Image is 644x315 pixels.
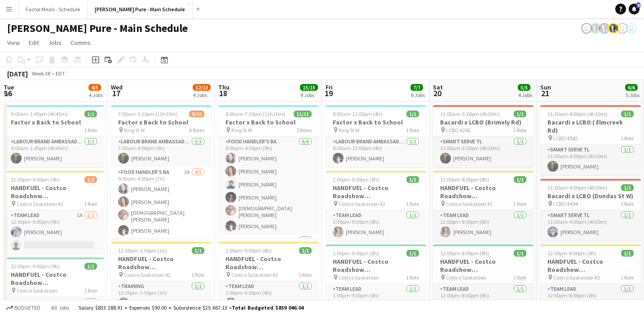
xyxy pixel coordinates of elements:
span: Total Budgeted $859 046.04 [232,304,304,311]
span: Costco Saskatoon #2 [446,200,493,207]
span: 21 [539,88,551,98]
app-user-avatar: Ashleigh Rains [590,23,601,34]
span: 1/1 [192,247,204,254]
span: 1 Role [191,271,204,278]
span: 8:00am-7:30pm (11h30m) [225,111,285,117]
app-job-card: 8:00am-12:00pm (4h)1/1Factor x Back to School King St W1 RoleLabour Brand Ambassadors1/18:00am-12... [326,105,426,167]
app-card-role: Food Handler's BA6/68:00am-4:00pm (8h)[PERSON_NAME][PERSON_NAME][PERSON_NAME][PERSON_NAME][DEMOGR... [218,137,319,235]
div: 12:30pm-1:30pm (1h)1/1HANDFUEL - Costco Roadshow [GEOGRAPHIC_DATA], SK training Costco Saskatoon ... [111,242,212,312]
app-job-card: 7:00am-5:30pm (10h30m)9/10Factor x Back to School King St W6 RolesLabour Brand Ambassadors1/17:00... [111,105,212,238]
h3: HANDFUEL - Costco Roadshow [GEOGRAPHIC_DATA], [GEOGRAPHIC_DATA] [326,257,426,274]
span: 9:00am-1:45pm (4h45m) [11,111,68,117]
span: View [7,39,20,47]
h3: HANDFUEL - Costco Roadshow [GEOGRAPHIC_DATA] , [GEOGRAPHIC_DATA] [218,255,319,271]
span: Jobs [48,39,62,47]
span: King St W [231,127,252,133]
app-job-card: 1:00pm-9:00pm (8h)1/1HANDFUEL - Costco Roadshow [GEOGRAPHIC_DATA], [GEOGRAPHIC_DATA] Costco Saska... [326,171,426,241]
span: LCBO #542 [553,135,578,142]
app-job-card: 11:30am-4:00pm (4h30m)1/1Bacardi x LCBO (Dundas St W) LCBO #4941 RoleSmart Serve TL1/111:30am-4:0... [540,179,641,241]
a: Edit [25,37,43,49]
span: 1/1 [621,111,634,117]
app-card-role: Food Handler's TL1/1 [218,235,319,266]
app-card-role: Team Lead1A1/212:00pm-9:00pm (9h)[PERSON_NAME] [4,210,104,254]
app-card-role: Team Lead1/11:00pm-9:00pm (8h)[PERSON_NAME] [218,281,319,312]
app-card-role: Smart Serve TL1/111:00am-3:30pm (4h30m)[PERSON_NAME] [433,137,534,167]
app-card-role: Smart Serve TL1/111:30am-4:00pm (4h30m)[PERSON_NAME] [540,210,641,241]
span: 1 Role [406,127,419,133]
span: 1 Role [513,274,526,281]
span: Sat [433,83,443,91]
span: 1/1 [621,184,634,191]
app-job-card: 11:30am-4:00pm (4h30m)1/1Bacardi x LCBO ( Elmcreek Rd) LCBO #5421 RoleSmart Serve TL1/111:30am-4:... [540,105,641,175]
div: [DATE] [7,69,28,78]
button: Factor Meals - Schedule [18,0,88,18]
span: Wed [111,83,123,91]
span: 12:00pm-8:00pm (8h) [547,250,596,257]
span: 1 Role [621,200,634,207]
span: Costco Saskatoon #2 [339,200,385,207]
div: 4 Jobs [89,92,103,98]
app-card-role: Team Lead1/11:00pm-9:00pm (8h)[PERSON_NAME] [326,210,426,241]
div: 6 Jobs [411,92,425,98]
h3: HANDFUEL - Costco Roadshow [GEOGRAPHIC_DATA], [GEOGRAPHIC_DATA] [4,271,104,287]
span: Costco Saskatoon [339,274,379,281]
span: 20 [432,88,443,98]
span: Costco Saskatoon [446,274,486,281]
span: 1/1 [406,111,419,117]
app-card-role: Labour Brand Ambassadors1/19:00am-1:45pm (4h45m)[PERSON_NAME] [4,137,104,167]
a: Jobs [44,37,65,49]
span: LCBO #242 [446,127,471,133]
span: 16 [2,88,14,98]
span: 1/1 [621,250,634,257]
app-card-role: Team Lead1/112:00pm-8:00pm (8h)[PERSON_NAME] [433,210,534,241]
div: 12:00pm-8:00pm (8h)1/1HANDFUEL - Costco Roadshow [GEOGRAPHIC_DATA], [GEOGRAPHIC_DATA] Costco Sask... [540,244,641,315]
span: Thu [218,83,229,91]
app-user-avatar: Tifany Scifo [626,23,637,34]
h3: Factor x Back to School [4,118,104,126]
h3: HANDFUEL - Costco Roadshow [GEOGRAPHIC_DATA], [GEOGRAPHIC_DATA] [4,184,104,200]
app-user-avatar: Leticia Fayzano [581,23,592,34]
app-card-role: Team Lead1/112:00pm-8:00pm (8h)[PERSON_NAME] [433,284,534,315]
h3: HANDFUEL - Costco Roadshow [GEOGRAPHIC_DATA], [GEOGRAPHIC_DATA] [540,257,641,274]
div: 4 Jobs [193,92,210,98]
h1: [PERSON_NAME] Pure - Main Schedule [7,22,188,35]
span: 1 Role [406,274,419,281]
span: Sun [540,83,551,91]
h3: HANDFUEL - Costco Roadshow [GEOGRAPHIC_DATA], [GEOGRAPHIC_DATA] [433,257,534,274]
span: 5/5 [518,84,530,91]
app-user-avatar: Ashleigh Rains [599,23,610,34]
span: 15/15 [300,84,318,91]
span: 1 Role [406,200,419,207]
app-card-role: Team Lead1/11:00pm-9:00pm (8h)[PERSON_NAME] [326,284,426,315]
span: 8 [636,2,640,8]
span: 1/1 [406,176,419,183]
span: Edit [29,39,39,47]
span: LCBO #494 [553,200,578,207]
span: 1 Role [621,274,634,281]
span: Week 38 [30,70,52,77]
h3: Bacardi x LCBO (Dundas St W) [540,192,641,200]
span: 1/1 [84,263,97,270]
span: 6 Roles [189,127,204,133]
a: Comms [67,37,94,49]
span: King St W [339,127,359,133]
app-card-role: Labour Brand Ambassadors1/18:00am-12:00pm (4h)[PERSON_NAME] [326,137,426,167]
span: 12:00pm-8:00pm (8h) [440,250,489,257]
span: 1:00pm-9:00pm (8h) [333,250,379,257]
div: 4 Jobs [300,92,318,98]
app-job-card: 9:00am-1:45pm (4h45m)1/1Factor x Back to School1 RoleLabour Brand Ambassadors1/19:00am-1:45pm (4h... [4,105,104,167]
app-job-card: 12:00pm-9:00pm (9h)1/2HANDFUEL - Costco Roadshow [GEOGRAPHIC_DATA], [GEOGRAPHIC_DATA] Costco Sask... [4,171,104,254]
span: 8:00am-12:00pm (4h) [333,111,382,117]
app-job-card: 11:00am-3:30pm (4h30m)1/1Bacardi x LCBO (Brimely Rd) LCBO #2421 RoleSmart Serve TL1/111:00am-3:30... [433,105,534,167]
span: 1 Role [84,127,97,133]
app-job-card: 12:00pm-8:00pm (8h)1/1HANDFUEL - Costco Roadshow [GEOGRAPHIC_DATA], [GEOGRAPHIC_DATA] Costco Sask... [433,171,534,241]
span: Costco Saskatoon #2 [231,271,278,278]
